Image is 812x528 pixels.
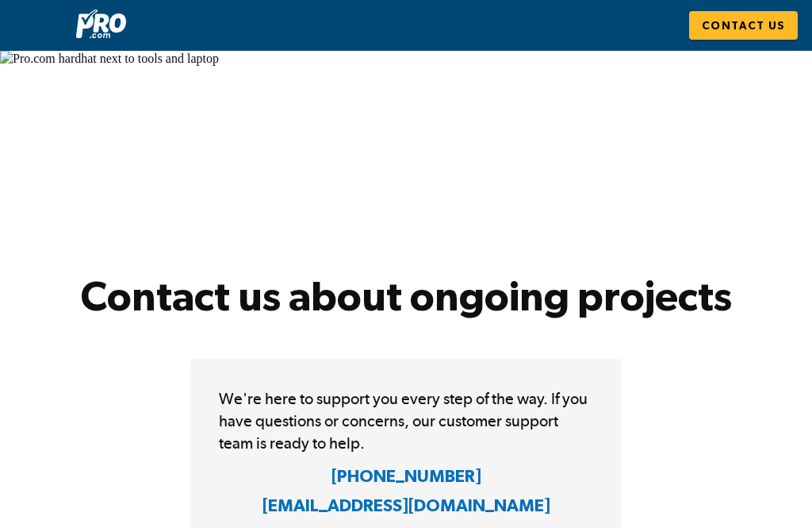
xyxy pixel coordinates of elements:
[262,493,550,522] h4: [EMAIL_ADDRESS][DOMAIN_NAME]
[689,11,798,40] a: Contact Us
[76,10,126,38] img: Pro.com logo
[331,464,481,493] h4: [PHONE_NUMBER]
[219,464,594,493] a: [PHONE_NUMBER]
[219,493,594,522] a: [EMAIL_ADDRESS][DOMAIN_NAME]
[702,16,785,36] span: Contact Us
[219,387,594,454] p: We're here to support you every step of the way. If you have questions or concerns, our customer ...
